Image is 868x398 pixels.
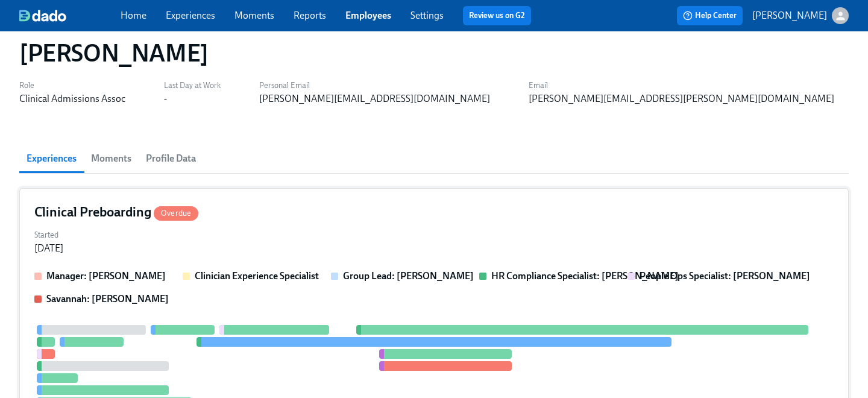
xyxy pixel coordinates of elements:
[640,270,810,282] strong: People Ops Specialist: [PERSON_NAME]
[410,10,444,21] a: Settings
[46,270,166,282] strong: Manager: [PERSON_NAME]
[752,9,827,22] p: [PERSON_NAME]
[19,10,66,22] img: dado
[34,203,198,221] h4: Clinical Preboarding
[683,10,737,22] span: Help Center
[491,270,679,282] strong: HR Compliance Specialist: [PERSON_NAME]
[345,10,391,21] a: Employees
[154,209,198,218] span: Overdue
[164,79,221,92] label: Last Day at Work
[19,92,125,106] div: Clinical Admissions Assoc
[469,10,525,22] a: Review us on G2
[19,39,209,68] h1: [PERSON_NAME]
[34,229,63,242] label: Started
[121,10,146,21] a: Home
[463,6,531,25] button: Review us on G2
[46,293,169,305] strong: Savannah: [PERSON_NAME]
[343,270,474,282] strong: Group Lead: [PERSON_NAME]
[752,7,849,24] button: [PERSON_NAME]
[259,92,490,106] div: [PERSON_NAME][EMAIL_ADDRESS][DOMAIN_NAME]
[27,150,77,167] span: Experiences
[91,150,131,167] span: Moments
[195,270,319,282] strong: Clinician Experience Specialist
[166,10,215,21] a: Experiences
[677,6,743,25] button: Help Center
[529,79,834,92] label: Email
[529,92,834,106] div: [PERSON_NAME][EMAIL_ADDRESS][PERSON_NAME][DOMAIN_NAME]
[19,79,125,92] label: Role
[164,92,167,106] div: -
[294,10,326,21] a: Reports
[34,242,63,255] div: [DATE]
[234,10,274,21] a: Moments
[19,10,121,22] a: dado
[259,79,490,92] label: Personal Email
[146,150,196,167] span: Profile Data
